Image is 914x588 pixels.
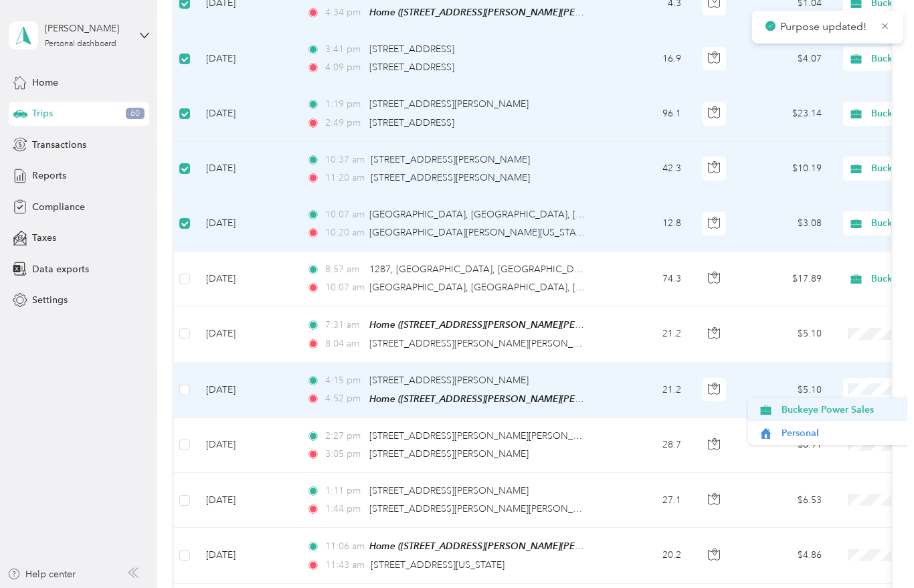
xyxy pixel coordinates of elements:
[325,558,365,573] span: 11:43 am
[604,142,692,197] td: 42.3
[325,484,363,498] span: 1:11 pm
[195,31,296,86] td: [DATE]
[369,98,529,110] span: [STREET_ADDRESS][PERSON_NAME]
[604,86,692,141] td: 96.1
[325,429,363,444] span: 2:27 pm
[195,528,296,583] td: [DATE]
[32,262,89,276] span: Data exports
[371,172,530,183] span: [STREET_ADDRESS][PERSON_NAME]
[739,473,832,528] td: $6.53
[369,448,529,460] span: [STREET_ADDRESS][PERSON_NAME]
[45,21,128,35] div: [PERSON_NAME]
[369,62,454,73] span: [STREET_ADDRESS]
[604,363,692,418] td: 21.2
[32,169,66,183] span: Reports
[739,418,832,473] td: $6.91
[604,473,692,528] td: 27.1
[195,86,296,141] td: [DATE]
[369,227,691,238] span: [GEOGRAPHIC_DATA][PERSON_NAME][US_STATE], [GEOGRAPHIC_DATA]
[739,252,832,306] td: $17.89
[32,200,85,214] span: Compliance
[325,280,363,295] span: 10:07 am
[325,97,363,112] span: 1:19 pm
[371,559,505,571] span: [STREET_ADDRESS][US_STATE]
[739,86,832,141] td: $23.14
[782,426,905,440] span: Personal
[369,430,603,442] span: [STREET_ADDRESS][PERSON_NAME][PERSON_NAME]
[325,171,365,185] span: 11:20 am
[369,264,884,275] span: 1287, [GEOGRAPHIC_DATA], [GEOGRAPHIC_DATA], [GEOGRAPHIC_DATA], [US_STATE], 44321, [GEOGRAPHIC_DATA]
[325,447,363,462] span: 3:05 pm
[325,502,363,516] span: 1:44 pm
[325,60,363,75] span: 4:09 pm
[604,528,692,583] td: 20.2
[604,197,692,252] td: 12.8
[604,252,692,306] td: 74.3
[604,306,692,362] td: 21.2
[369,375,529,386] span: [STREET_ADDRESS][PERSON_NAME]
[32,293,68,307] span: Settings
[369,338,603,349] span: [STREET_ADDRESS][PERSON_NAME][PERSON_NAME]
[45,40,116,48] div: Personal dashboard
[739,528,832,583] td: $4.86
[195,252,296,306] td: [DATE]
[32,76,58,90] span: Home
[371,154,530,165] span: [STREET_ADDRESS][PERSON_NAME]
[782,403,905,417] span: Buckeye Power Sales
[369,485,529,496] span: [STREET_ADDRESS][PERSON_NAME]
[325,207,363,222] span: 10:07 am
[369,319,715,330] span: Home ([STREET_ADDRESS][PERSON_NAME][PERSON_NAME][PERSON_NAME])
[604,31,692,86] td: 16.9
[325,336,363,351] span: 8:04 am
[739,363,832,418] td: $5.10
[325,153,365,167] span: 10:37 am
[325,5,363,20] span: 4:34 pm
[604,418,692,473] td: 28.7
[369,117,454,128] span: [STREET_ADDRESS]
[369,43,454,55] span: [STREET_ADDRESS]
[195,473,296,528] td: [DATE]
[195,418,296,473] td: [DATE]
[32,231,56,245] span: Taxes
[780,19,870,35] p: Purpose updated!
[325,42,363,57] span: 3:41 pm
[32,106,53,120] span: Trips
[195,142,296,197] td: [DATE]
[325,318,363,332] span: 7:31 am
[195,306,296,362] td: [DATE]
[325,373,363,388] span: 4:15 pm
[369,7,715,18] span: Home ([STREET_ADDRESS][PERSON_NAME][PERSON_NAME][PERSON_NAME])
[369,541,715,552] span: Home ([STREET_ADDRESS][PERSON_NAME][PERSON_NAME][PERSON_NAME])
[369,393,715,405] span: Home ([STREET_ADDRESS][PERSON_NAME][PERSON_NAME][PERSON_NAME])
[325,116,363,130] span: 2:49 pm
[325,539,363,554] span: 11:06 am
[739,306,832,362] td: $5.10
[325,225,363,240] span: 10:20 am
[325,262,363,277] span: 8:57 am
[369,503,603,514] span: [STREET_ADDRESS][PERSON_NAME][PERSON_NAME]
[739,197,832,252] td: $3.08
[195,363,296,418] td: [DATE]
[195,197,296,252] td: [DATE]
[7,567,76,581] button: Help center
[126,108,145,120] span: 60
[32,138,86,152] span: Transactions
[839,513,914,588] iframe: Everlance-gr Chat Button Frame
[739,31,832,86] td: $4.07
[325,391,363,406] span: 4:52 pm
[739,142,832,197] td: $10.19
